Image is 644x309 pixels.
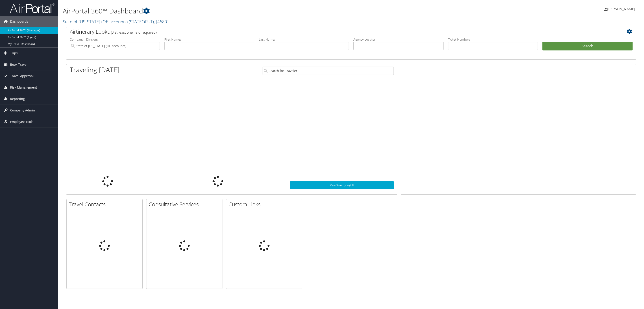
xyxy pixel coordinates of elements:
label: Company - Division: [70,37,160,42]
button: Search [542,42,633,51]
input: Search for Traveler [263,67,394,75]
span: (at least one field required) [114,30,157,35]
a: State of [US_STATE] (OE accounts) [63,19,168,25]
h2: Airtinerary Lookup [70,28,585,35]
h2: Custom Links [228,200,302,208]
span: Book Travel [10,59,27,70]
label: Agency Locator: [353,37,444,42]
label: Last Name: [259,37,349,42]
img: airportal-logo.png [10,3,55,13]
span: Trips [10,48,18,59]
span: Employee Tools [10,116,33,127]
a: View SecurityLogic® [290,181,394,189]
span: , [ 4689 ] [154,19,168,25]
span: Travel Approval [10,70,34,82]
span: Company Admin [10,105,35,116]
h1: Traveling [DATE] [70,65,120,74]
span: Risk Management [10,82,37,93]
h2: Consultative Services [149,200,222,208]
h2: Travel Contacts [69,200,142,208]
a: [PERSON_NAME] [604,2,640,16]
span: [PERSON_NAME] [607,7,635,11]
span: Dashboards [10,16,28,27]
h1: AirPortal 360™ Dashboard [63,6,447,16]
span: Reporting [10,93,25,104]
label: First Name: [164,37,255,42]
span: ( STATEOFUT ) [129,19,154,25]
label: Ticket Number: [448,37,538,42]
